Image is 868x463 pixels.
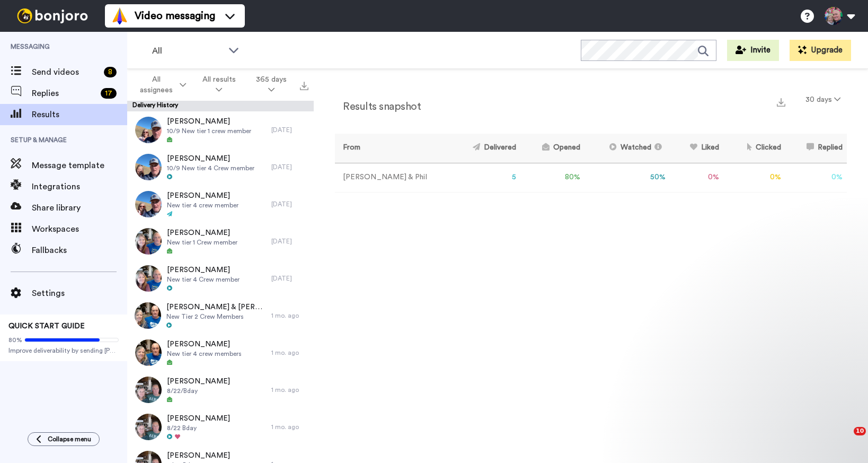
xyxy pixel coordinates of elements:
[48,435,91,443] span: Collapse menu
[727,40,779,61] button: Invite
[167,228,237,238] span: [PERSON_NAME]
[136,74,178,95] span: All assignees
[135,339,162,366] img: 54359335-382c-4eb3-bcd4-4f326e15486b-thumb.jpg
[785,134,847,163] th: Replied
[246,70,297,100] button: 365 days
[271,200,308,208] div: [DATE]
[135,117,162,143] img: c215b051-0a2b-472e-82b6-2d6f5d18fc04-thumb.jpg
[32,108,127,121] span: Results
[32,287,127,300] span: Settings
[32,66,100,78] span: Send videos
[167,424,230,432] span: 8/22 Bday
[101,88,117,99] div: 17
[167,450,230,461] span: [PERSON_NAME]
[271,274,308,283] div: [DATE]
[520,163,584,192] td: 80 %
[32,87,96,100] span: Replies
[135,414,162,440] img: a83d6c72-d9c5-4322-bdff-45414a0d4b28-thumb.jpg
[135,191,162,217] img: ffacfd83-20b5-4097-9d99-3211dafd092c-thumb.jpg
[584,163,670,192] td: 50 %
[127,371,314,408] a: [PERSON_NAME]8/22/Bday1 mo. ago
[271,163,308,171] div: [DATE]
[152,45,223,57] span: All
[32,159,127,172] span: Message template
[104,67,117,77] div: 8
[127,334,314,371] a: [PERSON_NAME]New tier 4 crew members1 mo. ago
[111,7,128,24] img: vm-color.svg
[166,302,266,312] span: [PERSON_NAME] & [PERSON_NAME]
[32,180,127,193] span: Integrations
[167,376,230,387] span: [PERSON_NAME]
[32,223,127,235] span: Workspaces
[135,302,161,329] img: 9e3a2c98-86e0-472a-be62-bdfae74bf9f3-thumb.jpg
[166,312,266,321] span: New Tier 2 Crew Members
[167,201,238,209] span: New tier 4 crew member
[167,265,240,275] span: [PERSON_NAME]
[135,8,215,23] span: Video messaging
[8,336,22,344] span: 80%
[790,40,851,61] button: Upgrade
[774,94,789,109] button: Export a summary of each team member’s results that match this filter now.
[300,82,308,90] img: export.svg
[127,101,314,111] div: Delivery History
[520,134,584,163] th: Opened
[335,101,421,112] h2: Results snapshot
[271,386,308,394] div: 1 mo. ago
[167,190,238,201] span: [PERSON_NAME]
[167,339,242,350] span: [PERSON_NAME]
[13,8,92,23] img: bj-logo-header-white.svg
[271,126,308,134] div: [DATE]
[799,90,847,109] button: 30 days
[167,350,242,358] span: New tier 4 crew members
[127,297,314,334] a: [PERSON_NAME] & [PERSON_NAME]New Tier 2 Crew Members1 mo. ago
[723,163,785,192] td: 0 %
[28,432,100,446] button: Collapse menu
[271,423,308,431] div: 1 mo. ago
[785,163,847,192] td: 0 %
[450,163,520,192] td: 5
[297,77,312,93] button: Export all results that match these filters now.
[127,148,314,186] a: [PERSON_NAME]10/9 New tier 4 Crew member[DATE]
[167,127,251,135] span: 10/9 New tier 1 crew member
[335,163,450,192] td: [PERSON_NAME] & Phil
[8,322,85,330] span: QUICK START GUIDE
[723,134,785,163] th: Clicked
[271,237,308,246] div: [DATE]
[167,164,254,172] span: 10/9 New tier 4 Crew member
[127,260,314,297] a: [PERSON_NAME]New tier 4 Crew member[DATE]
[335,134,450,163] th: From
[135,265,162,292] img: 670e1931-a724-4f94-9fe5-d63ccc52c5e8-thumb.jpg
[167,238,237,247] span: New tier 1 Crew member
[127,223,314,260] a: [PERSON_NAME]New tier 1 Crew member[DATE]
[135,154,162,180] img: 8bbdd34a-c38e-4962-8fe5-e647036203bb-thumb.jpg
[167,275,240,284] span: New tier 4 Crew member
[167,413,230,424] span: [PERSON_NAME]
[129,70,192,100] button: All assignees
[192,70,246,100] button: All results
[670,134,723,163] th: Liked
[777,98,785,107] img: export.svg
[584,134,670,163] th: Watched
[450,134,520,163] th: Delivered
[670,163,723,192] td: 0 %
[167,153,254,164] span: [PERSON_NAME]
[135,228,162,255] img: 25669b24-c6f0-4822-805a-c4e983110cda-thumb.jpg
[135,377,162,403] img: 66576ae9-2b52-4410-b2e1-e35b099465e7-thumb.jpg
[127,111,314,148] a: [PERSON_NAME]10/9 New tier 1 crew member[DATE]
[167,387,230,395] span: 8/22/Bday
[271,348,308,357] div: 1 mo. ago
[8,346,119,355] span: Improve deliverability by sending [PERSON_NAME]’s from your own email
[127,408,314,445] a: [PERSON_NAME]8/22 Bday1 mo. ago
[127,186,314,223] a: [PERSON_NAME]New tier 4 crew member[DATE]
[271,311,308,320] div: 1 mo. ago
[32,244,127,257] span: Fallbacks
[854,427,866,435] span: 10
[832,427,857,452] iframe: Intercom live chat
[167,116,251,127] span: [PERSON_NAME]
[32,202,127,214] span: Share library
